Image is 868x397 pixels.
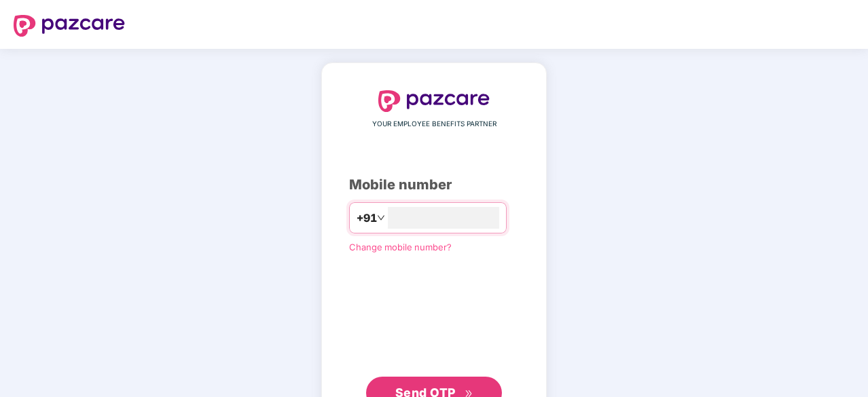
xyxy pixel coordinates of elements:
a: Change mobile number? [349,242,452,252]
img: logo [14,15,125,37]
span: +91 [357,210,377,227]
span: down [377,214,385,222]
span: YOUR EMPLOYEE BENEFITS PARTNER [372,119,496,130]
div: Mobile number [349,174,519,195]
img: logo [378,90,490,112]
